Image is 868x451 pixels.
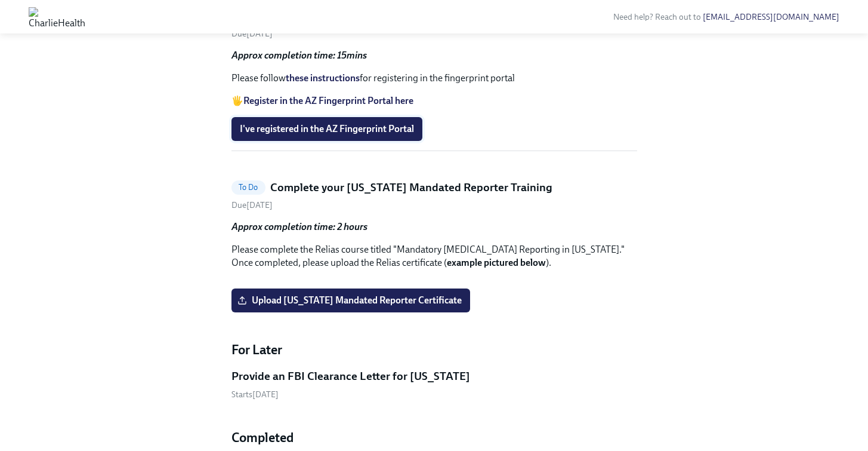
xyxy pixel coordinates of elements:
[243,95,413,106] a: Register in the AZ Fingerprint Portal here
[231,94,637,108] p: 🖐️
[231,369,470,384] h5: Provide an FBI Clearance Letter for [US_STATE]
[240,123,414,135] span: I've registered in the AZ Fingerprint Portal
[231,289,470,312] label: Upload [US_STATE] Mandated Reporter Certificate
[613,12,839,22] span: Need help? Reach out to
[231,50,367,61] strong: Approx completion time: 15mins
[231,117,422,141] button: I've registered in the AZ Fingerprint Portal
[231,243,637,269] p: Please complete the Relias course titled "Mandatory [MEDICAL_DATA] Reporting in [US_STATE]." Once...
[231,369,637,400] a: Provide an FBI Clearance Letter for [US_STATE]Starts[DATE]
[231,200,273,210] span: Saturday, September 13th 2025, 7:00 am
[231,429,637,447] h4: Completed
[703,12,839,22] a: [EMAIL_ADDRESS][DOMAIN_NAME]
[231,72,637,85] p: Please follow for registering in the fingerprint portal
[29,7,85,26] img: CharlieHealth
[270,180,552,195] h5: Complete your [US_STATE] Mandated Reporter Training
[240,294,462,306] span: Upload [US_STATE] Mandated Reporter Certificate
[231,180,637,211] a: To DoComplete your [US_STATE] Mandated Reporter TrainingDue[DATE]
[231,29,273,39] span: Saturday, September 13th 2025, 7:00 am
[231,389,279,400] span: Tuesday, September 16th 2025, 7:00 am
[286,72,360,84] a: these instructions
[231,341,637,359] h4: For Later
[231,221,367,232] strong: Approx completion time: 2 hours
[231,183,265,192] span: To Do
[447,257,546,268] strong: example pictured below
